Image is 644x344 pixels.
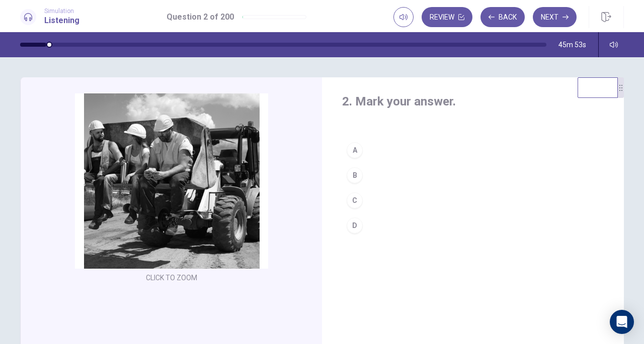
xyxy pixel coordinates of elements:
button: Back [480,7,525,27]
button: A [342,138,604,163]
h4: 2. Mark your answer. [342,93,604,109]
button: Review [422,7,472,27]
button: D [342,213,604,238]
h1: Question 2 of 200 [167,11,234,23]
div: D [347,217,363,234]
div: A [347,142,363,158]
button: B [342,163,604,188]
button: Next [533,7,577,27]
div: C [347,192,363,208]
span: 45m 53s [558,41,586,49]
button: C [342,188,604,213]
div: Open Intercom Messenger [610,310,634,334]
div: B [347,167,363,183]
h1: Listening [44,15,79,27]
span: Simulation [44,8,79,15]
